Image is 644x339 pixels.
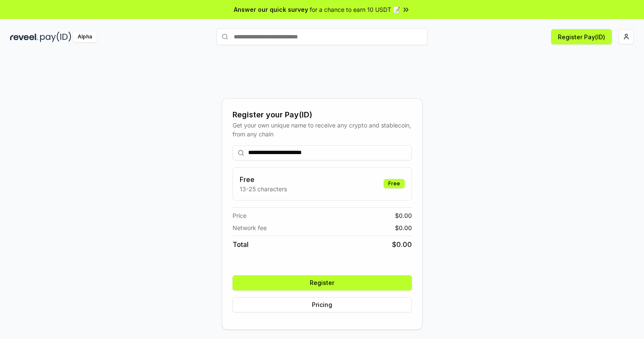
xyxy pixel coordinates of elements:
[233,239,249,250] span: Total
[233,223,267,232] span: Network fee
[240,174,287,184] h3: Free
[392,239,412,250] span: $ 0.00
[10,32,38,42] img: reveel_dark
[233,297,412,312] button: Pricing
[73,32,97,42] div: Alpha
[395,223,412,232] span: $ 0.00
[233,211,246,220] span: Price
[233,275,412,290] button: Register
[233,109,412,121] div: Register your Pay(ID)
[240,184,287,193] p: 13-25 characters
[395,211,412,220] span: $ 0.00
[551,29,612,44] button: Register Pay(ID)
[310,5,400,14] span: for a chance to earn 10 USDT 📝
[234,5,308,14] span: Answer our quick survey
[233,121,412,138] div: Get your own unique name to receive any crypto and stablecoin, from any chain
[40,32,71,42] img: pay_id
[384,179,405,188] div: Free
